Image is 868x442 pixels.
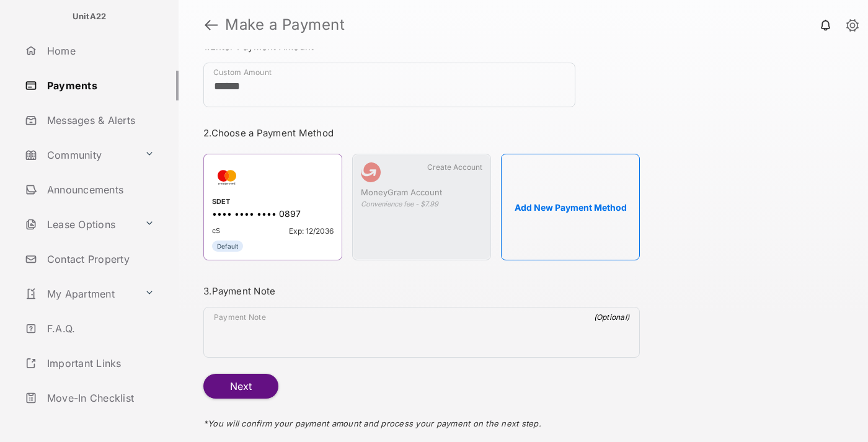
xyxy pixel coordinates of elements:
[212,208,334,221] div: •••• •••• •••• 0897
[501,154,640,260] button: Add New Payment Method
[20,348,159,378] a: Important Links
[20,383,179,413] a: Move-In Checklist
[20,140,139,170] a: Community
[212,197,334,208] div: SDET
[212,226,220,236] span: cS
[203,399,640,441] div: * You will confirm your payment amount and process your payment on the next step.
[20,36,179,66] a: Home
[20,314,179,343] a: F.A.Q.
[427,162,482,172] span: Create Account
[203,374,278,399] button: Next
[361,187,482,200] div: MoneyGram Account
[361,200,482,208] div: Convenience fee - $7.99
[20,210,139,239] a: Lease Options
[203,285,640,297] h3: 3. Payment Note
[20,105,179,135] a: Messages & Alerts
[289,226,334,236] span: Exp: 12/2036
[20,244,179,274] a: Contact Property
[20,71,179,100] a: Payments
[203,127,640,139] h3: 2. Choose a Payment Method
[73,11,107,23] p: UnitA22
[20,279,139,309] a: My Apartment
[225,17,345,32] strong: Make a Payment
[203,154,342,260] div: SDET•••• •••• •••• 0897cSExp: 12/2036Default
[20,175,179,205] a: Announcements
